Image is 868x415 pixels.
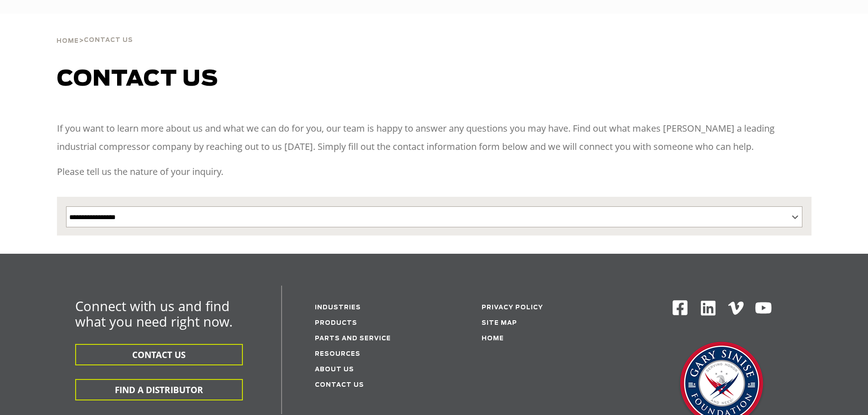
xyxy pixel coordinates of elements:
img: Youtube [755,299,772,317]
img: Facebook [672,299,688,316]
span: Home [56,38,79,44]
a: Parts and service [315,336,391,342]
a: Contact Us [315,382,364,388]
p: Please tell us the nature of your inquiry. [57,163,812,181]
a: Site Map [482,320,517,326]
a: Industries [315,305,361,311]
span: Contact Us [84,37,133,43]
button: CONTACT US [75,344,243,365]
img: Vimeo [728,302,744,315]
p: If you want to learn more about us and what we can do for you, our team is happy to answer any qu... [57,119,812,156]
a: Resources [315,351,360,357]
a: Privacy Policy [482,305,543,311]
span: Contact us [57,68,218,90]
div: > [56,14,133,48]
button: FIND A DISTRIBUTOR [75,379,243,400]
a: Products [315,320,357,326]
a: About Us [315,367,354,373]
span: Connect with us and find what you need right now. [75,297,233,330]
a: Home [56,36,79,45]
a: Home [482,336,504,342]
img: Linkedin [699,299,717,317]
